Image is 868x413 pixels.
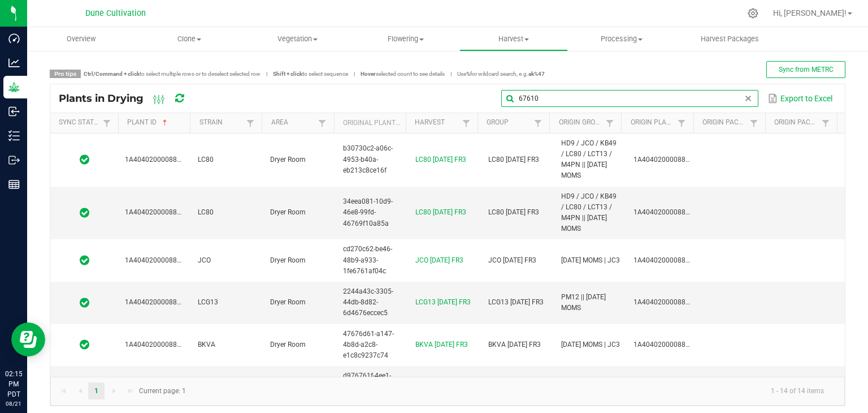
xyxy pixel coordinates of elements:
[160,118,170,127] span: Sortable
[271,118,316,127] a: AreaSortable
[51,34,111,44] span: Overview
[8,33,20,44] inline-svg: Dashboard
[50,70,81,78] span: Pro tips
[135,27,243,51] a: Clone
[488,256,536,264] span: JCO [DATE] FR3
[675,116,688,130] a: Filter
[270,208,306,216] span: Dryer Room
[8,130,20,141] inline-svg: Inventory
[774,118,819,127] a: Origin Package Lot NumberSortable
[80,339,89,350] span: In Sync
[261,70,273,78] span: |
[85,8,146,18] span: Dune Cultivation
[8,179,20,190] inline-svg: Reports
[125,208,220,216] span: 1A4040200008856000070720
[415,341,468,349] a: BKVA [DATE] FR3
[343,197,393,227] span: 34eea081-10d9-46e8-99fd-46769f10a85a
[5,369,22,399] p: 02:15 PM PDT
[466,71,470,77] strong: %
[415,256,463,264] a: JCO [DATE] FR3
[631,118,675,127] a: Origin PlantSortable
[8,154,20,166] inline-svg: Outbound
[488,298,544,306] span: LCG13 [DATE] FR3
[501,90,758,107] input: Search by Plant, Group, Strain, or Area
[531,116,545,130] a: Filter
[5,399,22,408] p: 08/21
[198,208,214,216] span: LC80
[125,341,220,349] span: 1A4040200008856000071500
[415,118,459,127] a: HarvestSortable
[352,34,459,44] span: Flowering
[198,256,211,264] span: JCO
[361,71,376,77] strong: Hover
[351,27,459,51] a: Flowering
[199,118,244,127] a: StrainSortable
[343,330,394,359] span: 47676d61-a147-4b8d-a2c8-e1c8c9237c74
[8,57,20,68] inline-svg: Analytics
[744,94,753,103] span: clear
[273,71,348,77] span: to select sequence
[415,156,466,164] a: LC80 [DATE] FR3
[8,106,20,117] inline-svg: Inbound
[633,256,729,264] span: 1A4040200008856000060260
[415,208,466,216] a: LC80 [DATE] FR3
[779,66,834,74] span: Sync from METRC
[568,27,676,51] a: Processing
[460,34,567,44] span: Harvest
[488,341,541,349] span: BKVA [DATE] FR3
[747,116,761,130] a: Filter
[273,71,302,77] strong: Shift + click
[127,118,186,127] a: Plant IDSortable
[561,341,620,349] span: [DATE] MOMS | JC3
[457,71,545,77] span: Use for wildcard search, e.g.
[80,207,89,218] span: In Sync
[198,341,215,349] span: BKVA
[603,116,617,130] a: Filter
[343,372,391,401] span: d976761f-4ee1-4467-be04-e317d414080f
[568,34,675,44] span: Processing
[8,81,20,93] inline-svg: Grow
[270,256,306,264] span: Dryer Room
[343,245,392,274] span: cd270c62-be46-48b9-a933-1fe6761af04c
[746,8,760,19] div: Manage settings
[559,118,604,127] a: Origin GroupSortable
[773,8,847,18] span: Hi, [PERSON_NAME]!
[270,156,306,164] span: Dryer Room
[633,341,729,349] span: 1A4040200008856000060233
[487,118,531,127] a: GroupSortable
[80,154,89,165] span: In Sync
[59,118,99,127] a: Sync StatusSortable
[334,113,406,134] th: Original Plant ID
[84,71,140,77] strong: Ctrl/Command + click
[348,70,361,78] span: |
[633,298,729,306] span: 1A4040200008856000060280
[100,116,114,130] a: Filter
[136,34,242,44] span: Clone
[488,156,539,164] span: LC80 [DATE] FR3
[445,70,457,78] span: |
[819,116,832,130] a: Filter
[244,27,351,51] a: Vegetation
[198,156,214,164] span: LC80
[270,341,306,349] span: Dryer Room
[125,298,220,306] span: 1A4040200008856000071384
[84,71,261,77] span: to select multiple rows or to deselect selected row
[766,61,845,78] button: Sync from METRC
[88,382,105,399] a: Page 1
[459,116,473,130] a: Filter
[125,156,220,164] span: 1A4040200008856000070676
[561,192,617,233] span: HD9 / JCO / KB49 / LC80 / LCT13 / M4PN || [DATE] MOMS
[198,298,218,306] span: LCG13
[244,34,351,44] span: Vegetation
[765,89,835,108] button: Export to Excel
[702,118,747,127] a: Origin Package IDSortable
[270,298,306,306] span: Dryer Room
[125,256,220,264] span: 1A4040200008856000070838
[676,27,784,51] a: Harvest Packages
[343,287,393,317] span: 2244a43c-3305-44db-8d82-6d4676eccec5
[633,156,729,164] span: 1A4040200008856000060561
[11,322,45,356] iframe: Resource center
[361,71,445,77] span: selected count to see details
[685,34,774,44] span: Harvest Packages
[633,208,729,216] span: 1A4040200008856000060561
